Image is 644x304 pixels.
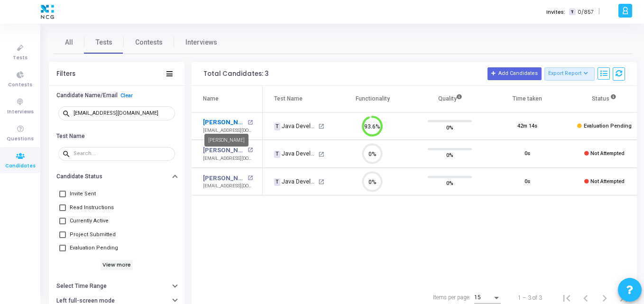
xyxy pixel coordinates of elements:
[204,134,248,147] div: [PERSON_NAME]
[334,86,411,112] th: Functionality
[65,37,73,47] span: All
[74,111,171,116] input: Search...
[38,2,56,21] img: logo
[8,81,32,89] span: Contests
[411,86,488,112] th: Quality
[185,37,217,47] span: Interviews
[274,123,280,130] span: T
[517,122,537,130] div: 42m 14s
[203,183,253,190] div: [EMAIL_ADDRESS][DOMAIN_NAME]
[70,242,118,254] span: Evaluation Pending
[513,93,542,104] div: Time taken
[446,150,453,160] span: 0%
[203,93,219,104] div: Name
[56,283,107,290] h6: Select Time Range
[488,67,542,80] button: Add Candidates
[318,151,324,157] mat-icon: open_in_new
[56,92,118,99] h6: Candidate Name/Email
[101,260,133,270] h6: View more
[248,120,253,125] mat-icon: open_in_new
[203,70,268,78] div: Total Candidates: 3
[56,173,102,180] h6: Candidate Status
[598,7,600,17] span: |
[318,179,324,185] mat-icon: open_in_new
[62,109,74,118] mat-icon: search
[7,108,34,116] span: Interviews
[590,178,625,184] span: Not Attempted
[74,151,171,157] input: Search...
[13,54,28,62] span: Tests
[5,162,36,170] span: Candidates
[274,151,280,158] span: T
[524,178,530,186] div: 0s
[433,293,470,302] div: Items per page:
[474,294,481,301] span: 15
[566,86,643,112] th: Status
[62,149,74,158] mat-icon: search
[49,129,184,143] button: Test Name
[49,279,184,294] button: Select Time Range
[274,149,317,158] div: Java Developer_Prog Test_NCG
[578,8,594,16] span: 0/857
[203,155,253,162] div: [EMAIL_ADDRESS][DOMAIN_NAME]
[7,135,34,143] span: Questions
[70,202,114,213] span: Read Instructions
[446,122,453,132] span: 0%
[248,175,253,181] mat-icon: open_in_new
[96,37,112,47] span: Tests
[70,229,116,240] span: Project Submitted
[318,123,324,129] mat-icon: open_in_new
[584,123,632,129] span: Evaluation Pending
[274,178,280,186] span: T
[135,37,163,47] span: Contests
[203,118,245,127] a: [PERSON_NAME]
[56,70,75,78] div: Filters
[120,92,133,99] a: Clear
[49,88,184,103] button: Candidate Name/EmailClear
[569,9,575,16] span: T
[70,215,109,227] span: Currently Active
[544,67,595,81] button: Export Report
[590,150,625,157] span: Not Attempted
[70,188,96,200] span: Invite Sent
[274,122,317,130] div: Java Developer_Prog Test_NCG
[56,133,85,140] h6: Test Name
[263,86,334,112] th: Test Name
[474,295,501,301] mat-select: Items per page:
[524,150,530,158] div: 0s
[546,8,565,16] label: Invites:
[203,174,245,183] a: [PERSON_NAME]
[274,177,317,186] div: Java Developer_Prog Test_NCG
[518,294,542,302] div: 1 – 3 of 3
[446,178,453,188] span: 0%
[49,169,184,184] button: Candidate Status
